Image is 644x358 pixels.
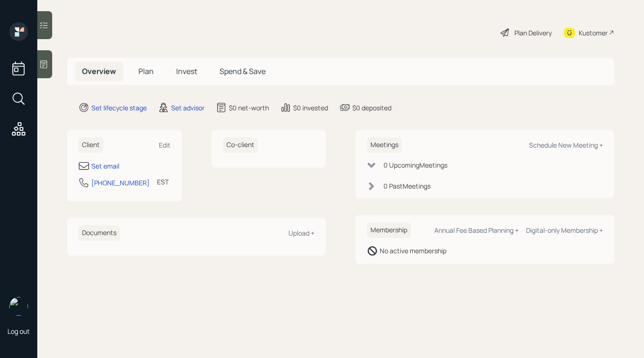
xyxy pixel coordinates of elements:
[78,225,120,241] h6: Documents
[579,28,608,38] div: Kustomer
[352,103,391,113] div: $0 deposited
[229,103,269,113] div: $0 net-worth
[529,141,603,149] div: Schedule New Meeting +
[526,226,603,235] div: Digital-only Membership +
[82,66,116,76] span: Overview
[91,161,119,171] div: Set email
[219,66,266,76] span: Spend & Save
[223,137,258,153] h6: Co-client
[159,141,171,149] div: Edit
[434,226,519,235] div: Annual Fee Based Planning +
[171,103,205,113] div: Set advisor
[91,178,150,188] div: [PHONE_NUMBER]
[9,297,28,316] img: robby-grisanti-headshot.png
[288,229,315,237] div: Upload +
[514,28,552,38] div: Plan Delivery
[176,66,197,76] span: Invest
[7,327,30,336] div: Log out
[367,137,402,153] h6: Meetings
[384,181,431,191] div: 0 Past Meeting s
[157,177,169,187] div: EST
[91,103,147,113] div: Set lifecycle stage
[380,246,446,256] div: No active membership
[367,223,411,238] h6: Membership
[384,160,447,170] div: 0 Upcoming Meeting s
[78,137,103,153] h6: Client
[138,66,154,76] span: Plan
[293,103,328,113] div: $0 invested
